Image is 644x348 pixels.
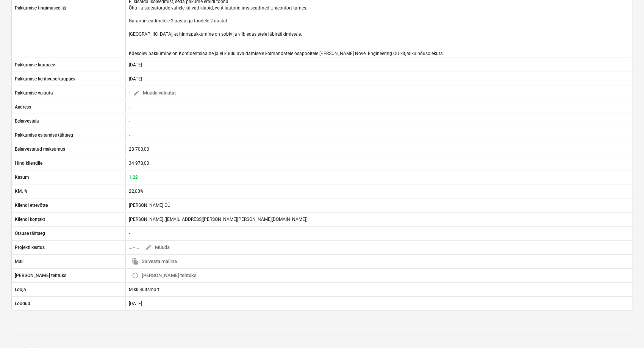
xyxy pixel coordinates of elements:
[132,258,139,265] span: file_copy
[15,76,75,82] p: Pakkumise kehtivuse kuupäev
[133,90,140,96] span: edit
[129,104,130,110] p: -
[15,230,45,237] p: Otsuse tähtaeg
[129,203,170,208] div: [PERSON_NAME] OÜ
[15,90,53,96] p: Pakkumise valuuta
[129,242,173,254] div: ... - ...
[15,272,66,279] p: [PERSON_NAME] tehtuks
[15,287,26,293] p: Looja
[15,132,73,139] p: Pakkumise esitamise tähtaeg
[15,216,45,223] p: Kliendi kontakt
[129,217,308,222] div: [PERSON_NAME] ([EMAIL_ADDRESS][PERSON_NAME][PERSON_NAME][DOMAIN_NAME])
[125,283,632,296] div: Mikk Suitsmart
[145,243,170,252] span: Muuda
[15,301,30,307] p: Loodud
[15,5,67,11] div: Pakkumise tingimused
[129,87,220,99] div: -
[15,258,23,265] p: Mall
[132,271,197,280] span: [PERSON_NAME] tehtuks
[15,160,42,167] p: Hind kliendile
[129,146,152,152] div: 28 700,00
[133,89,176,98] span: Muuda valuutat
[125,298,632,310] div: [DATE]
[15,62,55,68] p: Pakkumise kuupäev
[15,244,45,251] p: Projekti kestus
[129,231,133,236] div: -
[132,257,177,266] span: Salvesta mallina
[130,87,179,99] button: Muuda valuutat
[129,256,180,268] button: Salvesta mallina
[15,146,65,153] p: Eelarvestatud maksumus
[142,242,173,254] button: Muuda
[129,132,133,138] div: -
[129,189,147,194] div: 22,00%
[129,174,138,181] p: 1,22
[61,6,67,11] span: help
[145,244,152,251] span: edit
[129,76,145,82] div: [DATE]
[15,202,48,209] p: Kliendi ettevõtte
[15,174,29,181] p: Kasum
[129,62,145,68] div: [DATE]
[132,272,139,279] span: radio_button_unchecked
[129,118,133,124] div: -
[15,104,31,110] p: Aadress
[15,118,39,124] p: Eelarvestaja
[129,161,152,166] div: 34 970,00
[15,188,28,195] p: KM, %
[129,270,200,282] button: [PERSON_NAME] tehtuks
